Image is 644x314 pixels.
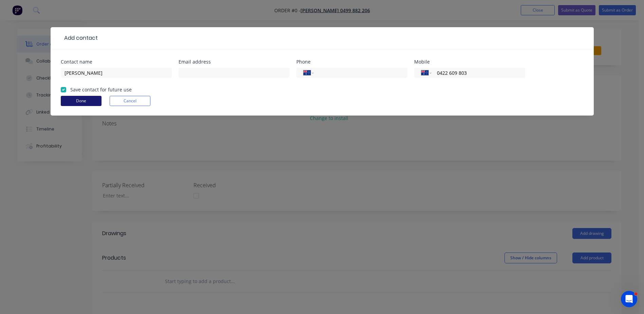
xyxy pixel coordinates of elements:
[70,86,132,93] label: Save contact for future use
[61,34,98,42] div: Add contact
[621,291,637,307] iframe: Intercom live chat
[414,59,525,64] div: Mobile
[61,59,172,64] div: Contact name
[61,96,102,106] button: Done
[110,96,150,106] button: Cancel
[179,59,290,64] div: Email address
[296,59,407,64] div: Phone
